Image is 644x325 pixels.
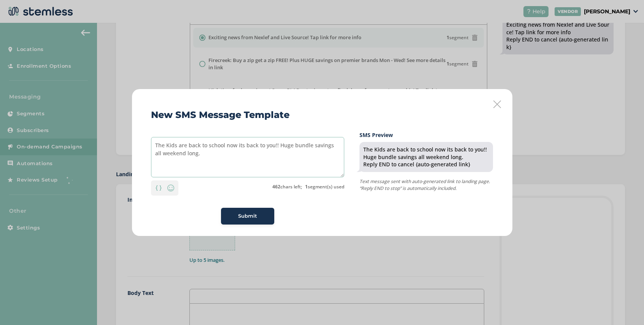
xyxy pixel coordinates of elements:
label: SMS Preview [359,131,493,139]
img: icon-brackets-fa390dc5.svg [156,185,162,191]
div: The Kids are back to school now its back to you!! Huge bundle savings all weekend long. Reply END... [363,146,490,168]
strong: 462 [272,183,280,190]
button: Submit [221,208,274,225]
span: Submit [238,212,257,220]
h2: New SMS Message Template [151,108,289,122]
label: chars left; [272,183,302,190]
img: icon-smiley-d6edb5a7.svg [166,183,175,193]
p: Text message sent with auto-generated link to landing page. “Reply END to stop” is automatically ... [359,178,493,192]
strong: 1 [305,183,308,190]
label: segment(s) used [305,183,344,190]
iframe: Chat Widget [606,288,644,325]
